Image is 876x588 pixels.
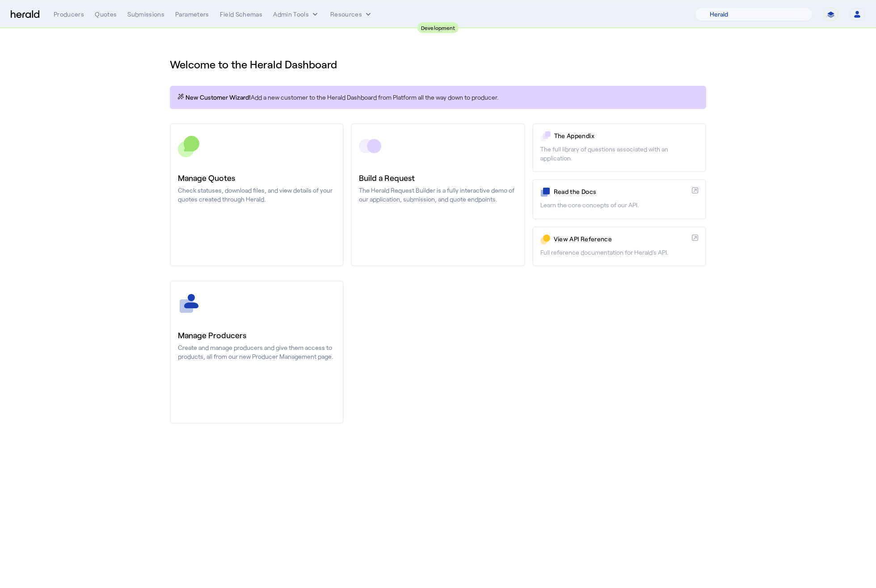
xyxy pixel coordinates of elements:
h3: Manage Quotes [178,172,336,184]
p: Add a new customer to the Herald Dashboard from Platform all the way down to producer. [177,93,699,102]
p: Check statuses, download files, and view details of your quotes created through Herald. [178,186,336,204]
a: Manage ProducersCreate and manage producers and give them access to products, all from our new Pr... [170,281,344,424]
a: Read the DocsLearn the core concepts of our API. [532,179,706,219]
p: View API Reference [554,235,688,244]
div: Producers [54,10,84,19]
img: Herald Logo [11,10,39,19]
h1: Welcome to the Herald Dashboard [170,57,706,71]
div: Submissions [127,10,164,19]
a: View API ReferenceFull reference documentation for Herald's API. [532,227,706,266]
a: Build a RequestThe Herald Request Builder is a fully interactive demo of our application, submiss... [351,123,525,266]
p: Create and manage producers and give them access to products, all from our new Producer Managemen... [178,343,336,361]
h3: Build a Request [359,172,517,184]
p: The full library of questions associated with an application. [540,145,698,163]
div: Development [417,22,459,33]
div: Parameters [175,10,209,19]
h3: Manage Producers [178,329,336,341]
p: Full reference documentation for Herald's API. [540,248,698,257]
a: The AppendixThe full library of questions associated with an application. [532,123,706,172]
p: The Appendix [554,131,698,140]
button: internal dropdown menu [273,10,320,19]
button: Resources dropdown menu [330,10,373,19]
div: Field Schemas [220,10,263,19]
p: The Herald Request Builder is a fully interactive demo of our application, submission, and quote ... [359,186,517,204]
a: Manage QuotesCheck statuses, download files, and view details of your quotes created through Herald. [170,123,344,266]
p: Read the Docs [554,187,688,196]
div: Quotes [95,10,117,19]
span: New Customer Wizard! [185,93,251,102]
p: Learn the core concepts of our API. [540,201,698,210]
